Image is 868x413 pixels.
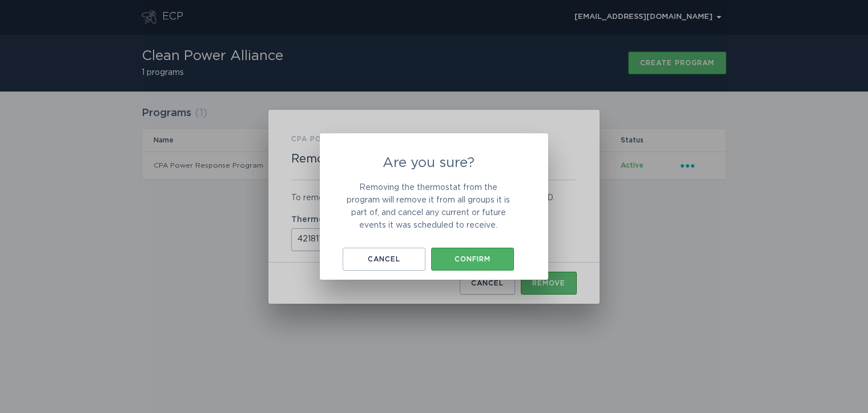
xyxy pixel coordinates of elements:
[431,248,514,271] button: Confirm
[343,181,514,232] p: Removing the thermostat from the program will remove it from all groups it is part of, and cancel...
[320,133,548,280] div: Are you sure?
[348,256,420,263] div: Cancel
[437,256,508,263] div: Confirm
[343,156,514,170] h2: Are you sure?
[343,248,425,271] button: Cancel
